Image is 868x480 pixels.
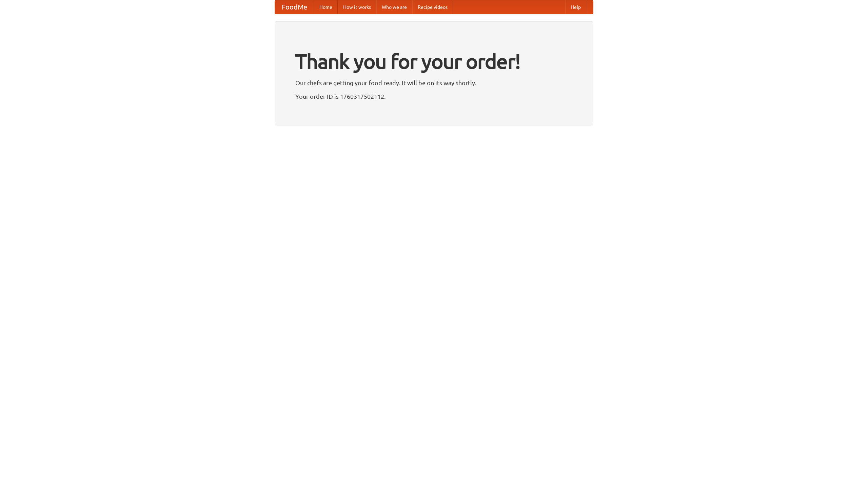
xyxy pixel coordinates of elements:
a: Help [565,0,586,14]
a: How it works [338,0,376,14]
a: Who we are [376,0,412,14]
a: FoodMe [275,0,314,14]
h1: Thank you for your order! [295,45,573,78]
a: Home [314,0,338,14]
a: Recipe videos [412,0,453,14]
p: Our chefs are getting your food ready. It will be on its way shortly. [295,78,573,88]
p: Your order ID is 1760317502112. [295,91,573,101]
